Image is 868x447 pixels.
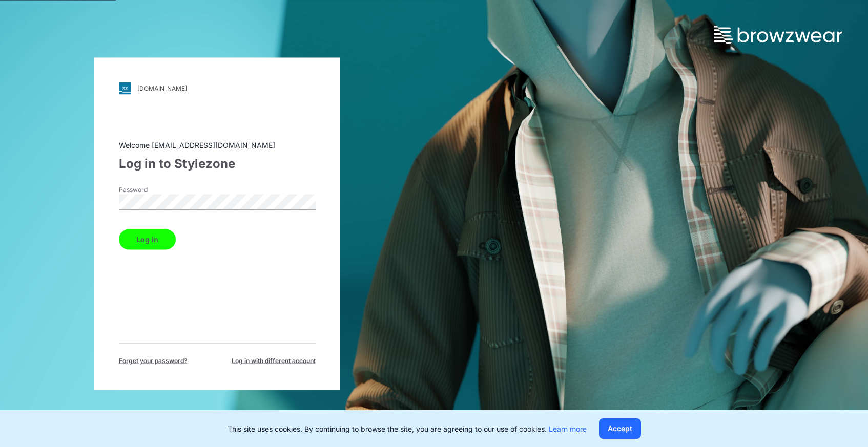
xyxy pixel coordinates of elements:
[119,82,131,94] img: svg+xml;base64,PHN2ZyB3aWR0aD0iMjgiIGhlaWdodD0iMjgiIHZpZXdCb3g9IjAgMCAyOCAyOCIgZmlsbD0ibm9uZSIgeG...
[137,84,187,92] div: [DOMAIN_NAME]
[228,423,587,434] p: This site uses cookies. By continuing to browse the site, you are agreeing to our use of cookies.
[119,185,191,194] label: Password
[119,229,176,249] button: Log in
[119,356,188,365] span: Forget your password?
[714,26,842,44] img: browzwear-logo.73288ffb.svg
[232,356,316,365] span: Log in with different account
[119,82,316,94] a: [DOMAIN_NAME]
[549,424,587,433] a: Learn more
[599,418,641,439] button: Accept
[119,139,316,150] div: Welcome [EMAIL_ADDRESS][DOMAIN_NAME]
[119,154,316,173] div: Log in to Stylezone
